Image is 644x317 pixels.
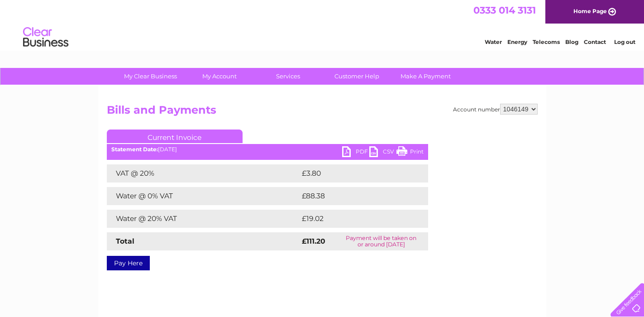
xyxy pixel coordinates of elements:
[107,164,300,183] td: VAT @ 20%
[300,210,409,228] td: £19.02
[369,146,396,159] a: CSV
[584,38,606,45] a: Contact
[334,232,428,250] td: Payment will be taken on or around [DATE]
[300,187,410,205] td: £88.38
[302,237,325,245] strong: £111.20
[485,38,502,45] a: Water
[182,68,257,85] a: My Account
[111,146,158,153] b: Statement Date:
[107,187,300,205] td: Water @ 0% VAT
[107,256,150,270] a: Pay Here
[107,130,243,143] a: Current Invoice
[107,104,538,121] h2: Bills and Payments
[453,104,538,115] div: Account number
[614,38,635,45] a: Log out
[507,38,527,45] a: Energy
[473,5,536,16] a: 0333 014 3131
[396,146,424,159] a: Print
[533,38,560,45] a: Telecoms
[251,68,325,85] a: Services
[116,237,134,245] strong: Total
[107,210,300,228] td: Water @ 20% VAT
[565,38,578,45] a: Blog
[107,146,428,153] div: [DATE]
[342,146,369,159] a: PDF
[320,68,394,85] a: Customer Help
[300,164,407,183] td: £3.80
[109,5,536,44] div: Clear Business is a trading name of Verastar Limited (registered in [GEOGRAPHIC_DATA] No. 3667643...
[388,68,463,85] a: Make A Payment
[23,24,69,51] img: logo.png
[113,68,188,85] a: My Clear Business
